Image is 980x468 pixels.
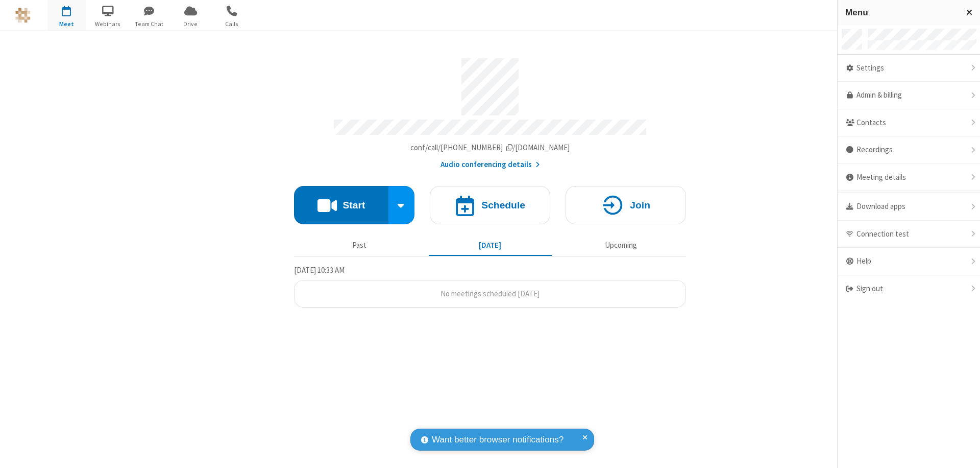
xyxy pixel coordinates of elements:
h4: Join [630,200,650,210]
span: No meetings scheduled [DATE] [440,289,540,298]
div: Start conference options [388,186,415,224]
h4: Schedule [481,200,525,210]
span: Want better browser notifications? [432,433,563,447]
span: Webinars [89,19,127,29]
span: [DATE] 10:33 AM [294,265,345,275]
div: Connection test [838,221,980,248]
button: Audio conferencing details [440,159,540,171]
button: Past [298,236,421,255]
div: Recordings [838,136,980,164]
span: Team Chat [130,19,168,29]
span: Drive [171,19,210,29]
button: [DATE] [429,236,552,255]
div: Meeting details [838,164,980,192]
button: Upcoming [559,236,682,255]
span: Meet [47,19,86,29]
span: Copy my meeting room link [410,143,570,152]
button: Start [294,186,388,224]
div: Contacts [838,109,980,137]
div: Help [838,248,980,275]
button: Copy my meeting room linkCopy my meeting room link [410,142,570,154]
section: Account details [294,51,686,171]
section: Today's Meetings [294,264,686,308]
a: Admin & billing [838,82,980,109]
button: Join [566,186,686,224]
div: Settings [838,55,980,82]
span: Calls [213,19,251,29]
img: QA Selenium DO NOT DELETE OR CHANGE [15,8,31,23]
div: Download apps [838,193,980,221]
div: Sign out [838,275,980,302]
button: Schedule [430,186,550,224]
h3: Menu [845,8,957,17]
h4: Start [342,200,365,210]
